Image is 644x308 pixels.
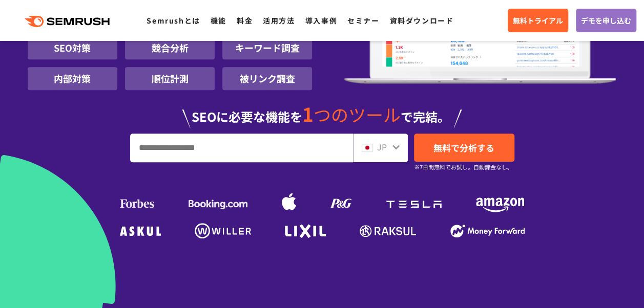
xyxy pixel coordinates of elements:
[125,36,215,59] li: 競合分析
[28,67,117,90] li: 内部対策
[222,67,312,90] li: 被リンク調査
[433,141,494,154] span: 無料で分析する
[222,36,312,59] li: キーワード調査
[401,107,450,125] span: で完結。
[576,9,636,32] a: デモを申し込む
[263,15,295,26] a: 活用方法
[28,36,117,59] li: SEO対策
[314,102,401,127] span: つのツール
[513,15,563,26] span: 無料トライアル
[28,94,617,128] div: SEOに必要な機能を
[414,162,513,172] small: ※7日間無料でお試し。自動課金なし。
[305,15,337,26] a: 導入事例
[377,141,387,153] span: JP
[414,134,514,162] a: 無料で分析する
[131,134,352,162] input: URL、キーワードを入力してください
[147,15,200,26] a: Semrushとは
[347,15,379,26] a: セミナー
[389,15,453,26] a: 資料ダウンロード
[302,100,314,127] span: 1
[581,15,631,26] span: デモを申し込む
[211,15,226,26] a: 機能
[237,15,253,26] a: 料金
[125,67,215,90] li: 順位計測
[508,9,568,32] a: 無料トライアル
